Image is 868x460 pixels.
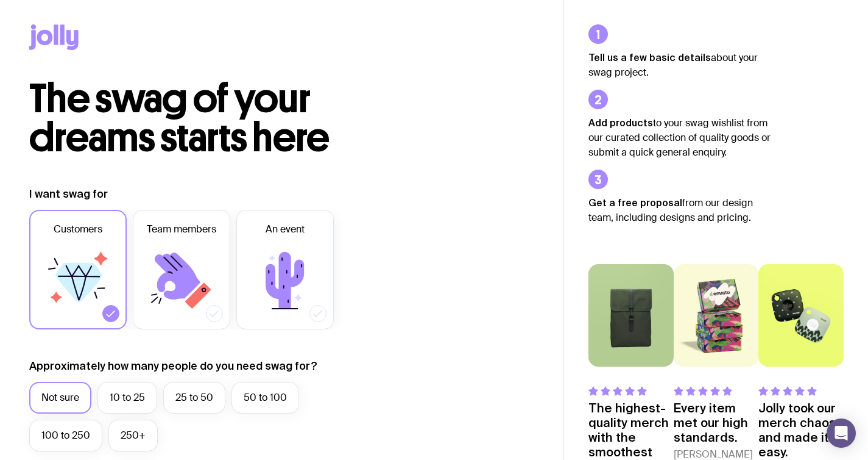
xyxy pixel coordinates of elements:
[108,420,158,451] label: 250+
[231,382,299,414] label: 50 to 100
[588,52,711,63] strong: Tell us a few basic details
[588,195,771,225] p: from our design team, including designs and pricing.
[29,420,102,451] label: 100 to 250
[29,187,108,201] label: I want swag for
[588,197,682,208] strong: Get a free proposal
[674,401,759,445] p: Every item met our high standards.
[588,50,771,80] p: about your swag project.
[588,117,653,128] strong: Add products
[54,222,102,237] span: Customers
[97,382,157,414] label: 10 to 25
[147,222,216,237] span: Team members
[588,115,771,160] p: to your swag wishlist from our curated collection of quality goods or submit a quick general enqu...
[29,74,330,162] span: The swag of your dreams starts here
[163,382,225,414] label: 25 to 50
[29,359,317,373] label: Approximately how many people do you need swag for?
[758,401,844,459] p: Jolly took our merch chaos and made it easy.
[29,382,91,414] label: Not sure
[266,222,305,237] span: An event
[827,419,856,448] div: Open Intercom Messenger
